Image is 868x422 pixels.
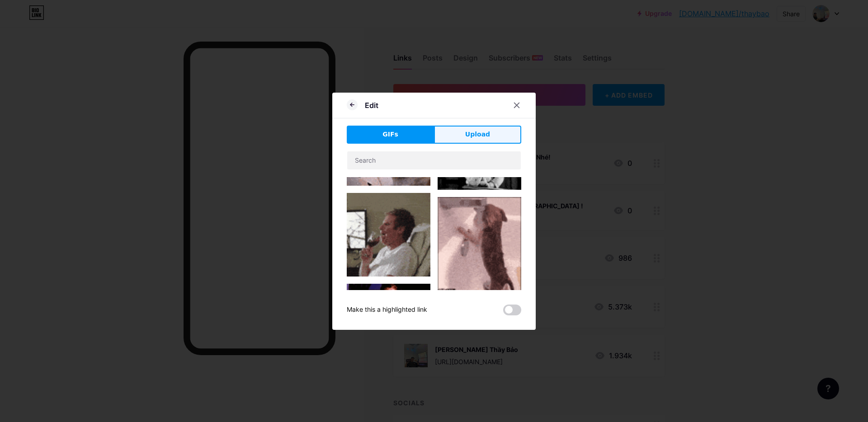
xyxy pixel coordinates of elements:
[347,305,427,315] div: Make this a highlighted link
[438,197,521,294] img: Gihpy
[365,100,378,111] div: Edit
[434,126,521,144] button: Upload
[347,151,521,169] input: Search
[347,193,430,277] img: Gihpy
[347,126,434,144] button: GIFs
[382,130,398,139] span: GIFs
[347,284,430,324] img: Gihpy
[465,130,490,139] span: Upload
